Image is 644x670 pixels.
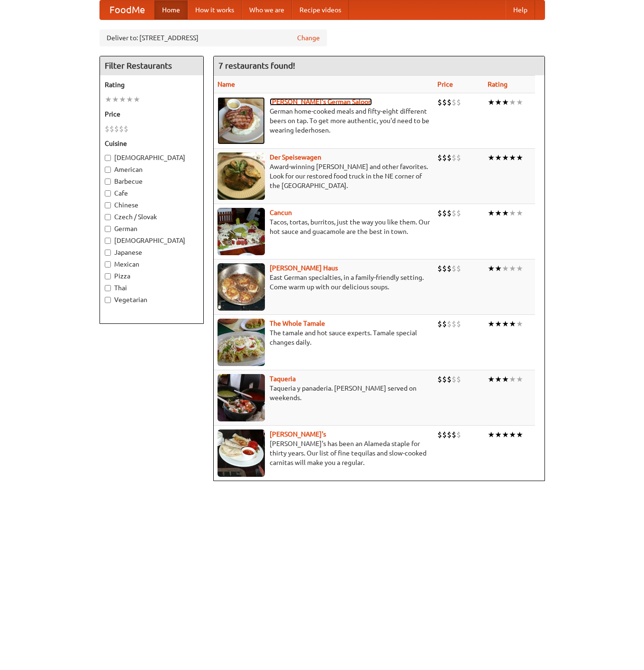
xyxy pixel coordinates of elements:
[506,0,535,19] a: Help
[509,152,516,163] li: ★
[488,263,495,274] li: ★
[495,263,502,274] li: ★
[105,261,111,268] input: Mexican
[105,139,199,148] h5: Cuisine
[516,319,523,329] li: ★
[437,208,442,218] li: $
[502,208,509,218] li: ★
[105,155,111,161] input: [DEMOGRAPHIC_DATA]
[447,208,452,218] li: $
[488,429,495,440] li: ★
[105,285,111,291] input: Thai
[105,295,199,304] label: Vegetarian
[509,208,516,218] li: ★
[270,153,321,161] a: Der Speisewagen
[105,167,111,173] input: American
[509,319,516,329] li: ★
[100,29,327,46] div: Deliver to: [STREET_ADDRESS]
[442,429,447,440] li: $
[495,208,502,218] li: ★
[437,80,453,88] a: Price
[270,320,325,327] a: The Whole Tamale
[270,209,292,216] b: Cancun
[516,374,523,384] li: ★
[270,430,326,438] a: [PERSON_NAME]'s
[495,429,502,440] li: ★
[495,97,502,107] li: ★
[105,226,111,232] input: German
[456,319,461,329] li: $
[218,429,265,477] img: pedros.jpg
[218,80,235,88] a: Name
[105,214,111,220] input: Czech / Slovak
[100,0,154,19] a: FoodMe
[105,271,199,281] label: Pizza
[242,0,292,19] a: Who we are
[437,97,442,107] li: $
[218,263,265,311] img: kohlhaus.jpg
[119,94,126,105] li: ★
[105,94,112,105] li: ★
[218,328,430,347] p: The tamale and hot sauce experts. Tamale special changes daily.
[509,429,516,440] li: ★
[124,124,128,134] li: $
[105,200,199,210] label: Chinese
[456,374,461,384] li: $
[218,152,265,200] img: speisewagen.jpg
[437,152,442,163] li: $
[516,97,523,107] li: ★
[133,94,140,105] li: ★
[105,212,199,222] label: Czech / Slovak
[270,98,372,106] a: [PERSON_NAME]'s German Saloon
[502,152,509,163] li: ★
[437,263,442,274] li: $
[516,208,523,218] li: ★
[456,152,461,163] li: $
[105,250,111,256] input: Japanese
[270,375,296,383] a: Taqueria
[452,152,456,163] li: $
[502,263,509,274] li: ★
[105,248,199,257] label: Japanese
[447,374,452,384] li: $
[456,429,461,440] li: $
[456,263,461,274] li: $
[502,374,509,384] li: ★
[218,374,265,421] img: taqueria.jpg
[105,238,111,244] input: [DEMOGRAPHIC_DATA]
[495,374,502,384] li: ★
[437,429,442,440] li: $
[442,97,447,107] li: $
[502,319,509,329] li: ★
[218,61,295,70] ng-pluralize: 7 restaurants found!
[218,162,430,190] p: Award-winning [PERSON_NAME] and other favorites. Look for our restored food truck in the NE corne...
[452,319,456,329] li: $
[105,153,199,162] label: [DEMOGRAPHIC_DATA]
[105,124,109,134] li: $
[109,124,114,134] li: $
[105,283,199,293] label: Thai
[292,0,349,19] a: Recipe videos
[105,188,199,198] label: Cafe
[452,97,456,107] li: $
[452,263,456,274] li: $
[105,224,199,233] label: German
[105,165,199,174] label: American
[447,319,452,329] li: $
[488,80,508,88] a: Rating
[218,107,430,135] p: German home-cooked meals and fifty-eight different beers on tap. To get more authentic, you'd nee...
[495,319,502,329] li: ★
[452,429,456,440] li: $
[452,374,456,384] li: $
[126,94,133,105] li: ★
[495,152,502,163] li: ★
[442,319,447,329] li: $
[105,259,199,269] label: Mexican
[114,124,119,134] li: $
[502,429,509,440] li: ★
